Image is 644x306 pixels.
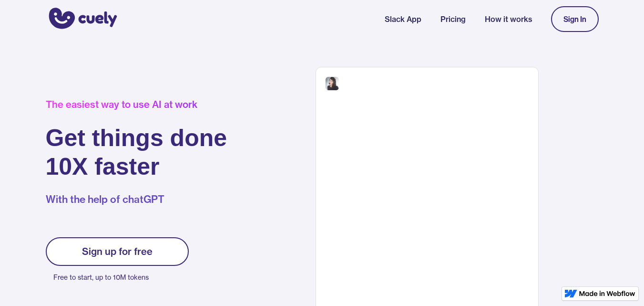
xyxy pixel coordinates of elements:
img: Made in Webflow [579,291,635,296]
a: home [46,1,117,37]
div: Sign up for free [82,246,153,257]
p: With the help of chatGPT [46,192,227,207]
div: Sign In [563,15,586,23]
a: Sign up for free [46,237,189,266]
a: Slack App [385,13,421,25]
h1: Get things done 10X faster [46,124,227,181]
a: How it works [485,13,532,25]
a: Pricing [440,13,466,25]
p: Free to start, up to 10M tokens [53,271,189,284]
div: The easiest way to use AI at work [46,99,227,110]
a: Sign In [551,6,599,32]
